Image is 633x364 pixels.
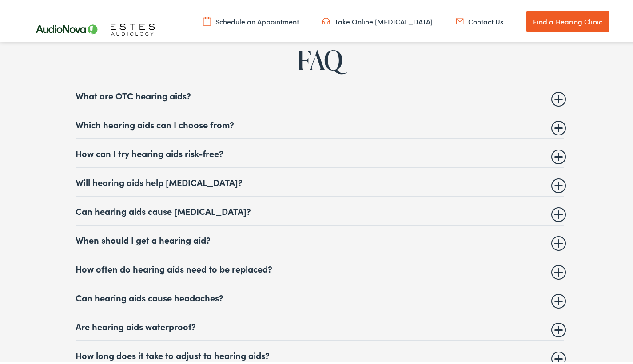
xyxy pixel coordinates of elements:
[76,348,564,359] summary: How long does it take to adjust to hearing aids?
[26,44,614,73] h2: FAQ
[456,15,503,24] a: Contact Us
[322,15,330,24] img: utility icon
[76,261,564,272] summary: How often do hearing aids need to be replaced?
[322,15,433,24] a: Take Online [MEDICAL_DATA]
[526,9,609,30] a: Find a Hearing Clinic
[76,146,564,157] summary: How can I try hearing aids risk-free?
[203,15,211,24] img: utility icon
[76,204,564,214] summary: Can hearing aids cause [MEDICAL_DATA]?
[76,319,564,330] summary: Are hearing aids waterproof?
[76,233,564,243] summary: When should I get a hearing aid?
[76,117,564,128] summary: Which hearing aids can I choose from?
[76,88,564,99] summary: What are OTC hearing aids?
[456,15,464,24] img: utility icon
[76,290,564,301] summary: Can hearing aids cause headaches?
[203,15,299,24] a: Schedule an Appointment
[76,175,564,186] summary: Will hearing aids help [MEDICAL_DATA]?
